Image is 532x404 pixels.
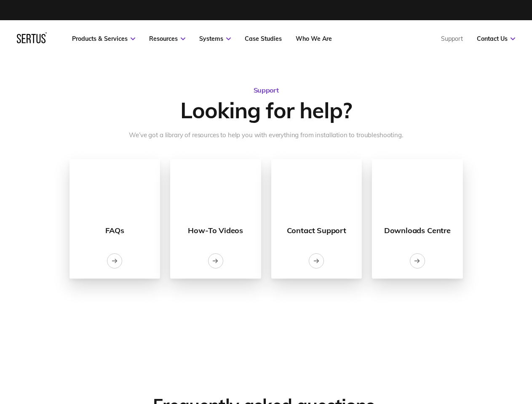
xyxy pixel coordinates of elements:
[188,177,243,235] a: How-To Videos
[72,35,135,43] a: Products & Services
[96,177,133,235] a: FAQs
[287,226,346,235] div: Contact Support
[199,35,231,43] a: Systems
[477,35,515,43] a: Contact Us
[129,130,403,140] div: We’ve got a library of resources to help you with everything from installation to troubleshooting.
[105,226,124,235] div: FAQs
[384,226,451,235] div: Downloads Centre
[245,35,282,43] a: Case Studies
[287,177,346,235] a: Contact Support
[296,35,332,43] a: Who We Are
[441,35,463,43] a: Support
[149,35,185,43] a: Resources
[254,86,279,94] div: Support
[384,177,451,235] a: Downloads Centre
[188,226,243,235] div: How-To Videos
[180,96,351,124] h1: Looking for help?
